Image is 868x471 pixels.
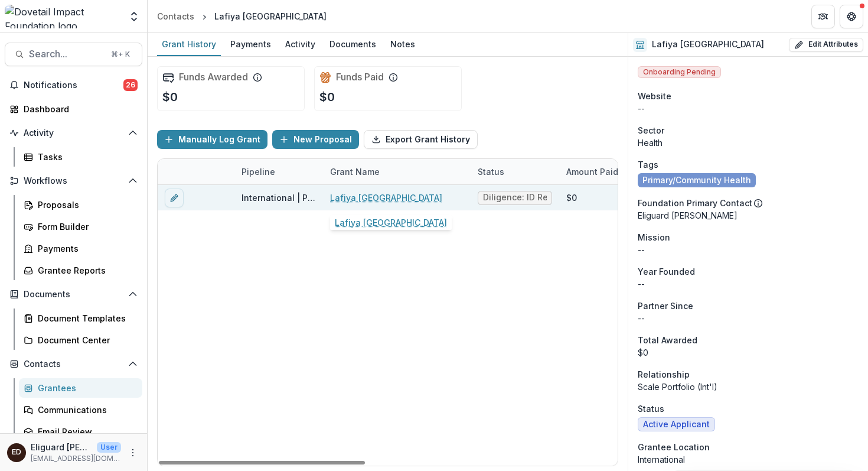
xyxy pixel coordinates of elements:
span: Grantee Location [638,441,710,453]
a: Lafiya [GEOGRAPHIC_DATA] [330,191,442,204]
span: Partner Since [638,300,693,312]
a: Grant History [157,33,221,56]
span: Tags [638,158,658,171]
a: Document Templates [19,308,142,328]
div: Pipeline [234,159,323,184]
div: Amount Paid [559,159,648,184]
a: Grantee Reports [19,261,142,280]
div: Proposals [38,199,133,211]
div: Notes [386,35,420,53]
a: Activity [280,33,320,56]
div: Communications [38,404,133,416]
p: International [638,453,859,466]
div: $0 [566,191,577,204]
button: Search... [5,43,142,66]
span: Diligence: ID Review [483,193,547,203]
div: Tasks [38,151,133,163]
a: Grantees [19,378,142,398]
a: Contacts [152,8,199,25]
button: Edit Attributes [789,38,863,52]
span: Sector [638,124,664,137]
p: -- [638,278,859,290]
p: Eliguard [PERSON_NAME] [638,209,859,222]
nav: breadcrumb [152,8,331,25]
a: Payments [226,33,276,56]
span: Onboarding Pending [638,66,721,78]
a: Communications [19,400,142,420]
div: Email Review [38,425,133,438]
div: Documents [325,35,381,53]
div: Payments [226,35,276,53]
p: $0 [162,88,178,106]
div: Contacts [157,10,194,22]
div: Grantee Reports [38,264,133,277]
span: Status [638,402,664,415]
a: Dashboard [5,99,142,119]
div: Eliguard Dawson [12,449,21,456]
div: Payments [38,242,133,255]
a: Payments [19,239,142,258]
div: Status [471,159,559,184]
span: Mission [638,231,670,243]
p: Eliguard [PERSON_NAME] [31,441,92,453]
div: Dashboard [24,103,133,115]
p: $0 [319,88,335,106]
span: Documents [24,290,123,300]
span: Active Applicant [643,420,710,430]
button: More [126,446,140,460]
div: Grant Name [323,165,387,178]
div: -- [638,102,859,115]
a: Tasks [19,147,142,167]
div: Activity [280,35,320,53]
div: Lafiya [GEOGRAPHIC_DATA] [214,10,327,22]
span: 26 [123,79,138,91]
span: Contacts [24,359,123,369]
span: Primary/Community Health [642,176,751,186]
button: Get Help [840,5,863,28]
div: Grant History [157,35,221,53]
div: International | Prospects Pipeline [242,191,316,204]
p: Amount Paid [566,165,618,178]
button: Partners [811,5,835,28]
a: Document Center [19,330,142,350]
span: Website [638,90,671,102]
span: Notifications [24,80,123,90]
span: Total Awarded [638,334,697,346]
a: Email Review [19,422,142,441]
span: Relationship [638,368,690,381]
button: Open Activity [5,124,142,142]
p: User [97,442,121,453]
p: Health [638,137,859,149]
div: Form Builder [38,220,133,233]
button: Open entity switcher [126,5,142,28]
span: Activity [24,128,123,138]
div: Grantees [38,382,133,394]
button: Export Grant History [364,130,478,149]
h2: Funds Awarded [179,72,248,83]
button: Open Documents [5,285,142,304]
button: Manually Log Grant [157,130,267,149]
div: Document Templates [38,312,133,324]
button: Open Contacts [5,355,142,373]
span: Workflows [24,176,123,186]
div: Pipeline [234,165,282,178]
h2: Funds Paid [336,72,384,83]
p: -- [638,243,859,256]
h2: Lafiya [GEOGRAPHIC_DATA] [652,40,764,50]
a: Notes [386,33,420,56]
span: Search... [29,48,104,60]
button: Notifications26 [5,76,142,95]
span: Year Founded [638,265,695,278]
div: ⌘ + K [109,48,132,61]
a: Form Builder [19,217,142,236]
button: edit [165,189,184,207]
div: Status [471,165,511,178]
button: New Proposal [272,130,359,149]
button: Open Workflows [5,171,142,190]
a: Proposals [19,195,142,215]
p: Foundation Primary Contact [638,197,752,209]
img: Dovetail Impact Foundation logo [5,5,121,28]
